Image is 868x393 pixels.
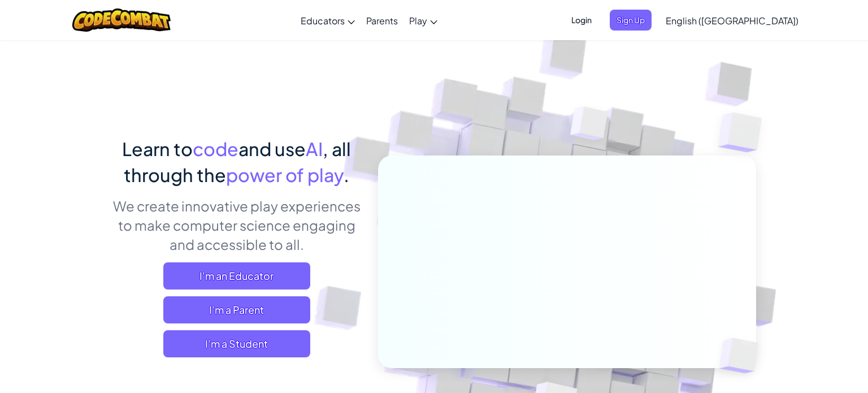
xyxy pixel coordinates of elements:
span: and use [238,137,306,160]
img: Overlap cubes [549,84,631,169]
button: I'm a Student [163,330,310,357]
a: Play [403,5,443,36]
span: Educators [301,15,345,27]
span: Learn to [122,137,193,160]
span: . [344,163,349,186]
span: power of play [226,163,344,186]
a: I'm a Parent [163,296,310,323]
button: Sign Up [610,10,652,31]
span: AI [306,137,323,160]
a: Parents [361,5,403,36]
span: code [193,137,238,160]
a: Educators [295,5,361,36]
p: We create innovative play experiences to make computer science engaging and accessible to all. [112,196,361,254]
a: I'm an Educator [163,262,310,290]
span: Play [409,15,427,27]
button: Login [565,10,598,31]
a: English ([GEOGRAPHIC_DATA]) [660,5,804,36]
img: Overlap cubes [696,85,793,180]
img: CodeCombat logo [72,8,171,32]
span: English ([GEOGRAPHIC_DATA]) [666,15,798,27]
